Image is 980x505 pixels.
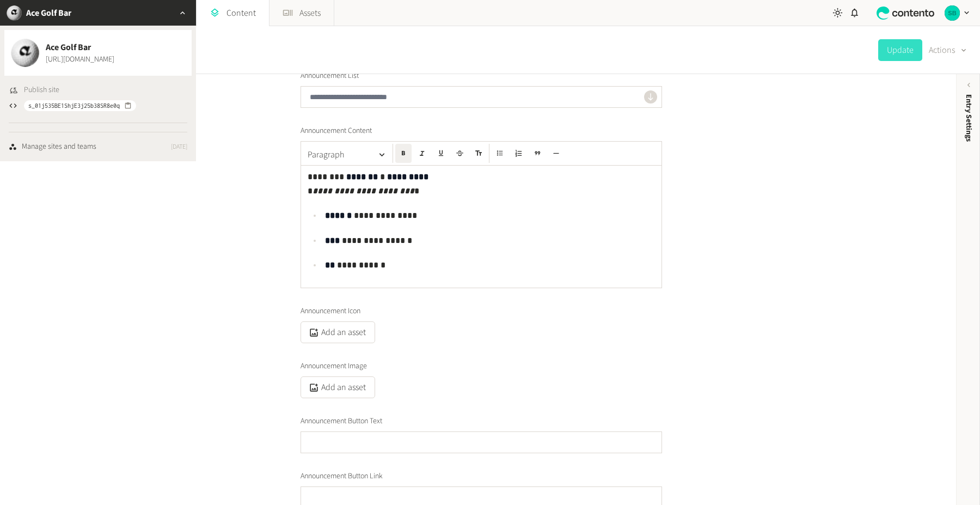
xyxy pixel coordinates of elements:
[22,141,96,153] div: Manage sites and teams
[963,94,975,142] span: Entry Settings
[878,39,922,61] button: Update
[303,144,390,166] button: Paragraph
[28,101,120,111] span: s_01j535BE1ShjE3j25b38SR8e0q
[301,361,367,372] span: Announcement Image
[301,376,375,398] button: Add an asset
[171,142,187,152] span: [DATE]
[301,416,382,427] span: Announcement Button Text
[9,141,96,153] a: Manage sites and teams
[24,100,136,111] button: s_01j535BE1ShjE3j25b38SR8e0q
[301,471,383,482] span: Announcement Button Link
[929,39,967,61] button: Actions
[301,306,360,317] span: Announcement Icon
[11,39,39,67] img: Ace Golf Bar
[7,5,22,21] img: Ace Golf Bar
[301,321,375,343] button: Add an asset
[46,41,114,54] span: Ace Golf Bar
[9,84,59,96] button: Publish site
[46,54,114,65] a: [URL][DOMAIN_NAME]
[24,84,59,96] span: Publish site
[301,125,372,137] span: Announcement Content
[301,70,359,82] span: Announcement List
[945,5,960,21] img: Sabrina Benoit
[26,7,71,20] h2: Ace Golf Bar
